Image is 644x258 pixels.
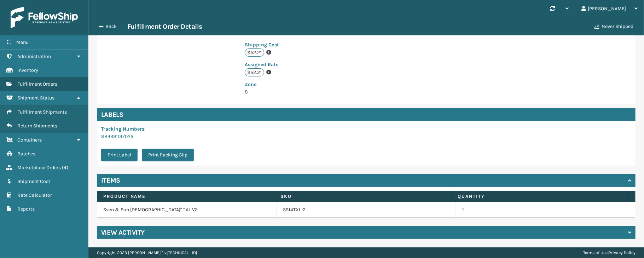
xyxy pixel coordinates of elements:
label: Product Name [103,193,267,200]
td: 1 [456,202,636,218]
span: 8 [245,81,344,95]
span: Fulfillment Shipments [17,109,67,115]
button: Print Packing Slip [142,149,194,161]
span: Return Shipments [17,123,57,129]
span: Tracking Numbers : [101,126,146,132]
span: Fulfillment Orders [17,81,57,87]
span: Shipment Status [17,95,54,101]
span: Batches [17,151,35,157]
i: Never Shipped [594,24,599,29]
p: $52.21 [245,48,264,57]
a: Terms of Use [583,250,608,255]
span: Shipment Cost [17,178,50,184]
h4: Labels [97,108,636,121]
td: Sven & Son [DEMOGRAPHIC_DATA]" TXL V2 [97,202,277,218]
p: Copyright 2023 [PERSON_NAME]™ v [TECHNICAL_ID] [97,247,197,258]
a: Privacy Policy [609,250,636,255]
button: Print Label [101,149,138,161]
span: Administration [17,53,51,59]
p: Zone [245,81,344,88]
img: logo [11,7,78,28]
button: Back [95,23,127,30]
span: ( 4 ) [62,165,68,171]
h4: Items [101,176,120,185]
p: Shipping Cost [245,41,344,48]
p: Assigned Rate [245,61,344,68]
span: Rate Calculator [17,192,52,198]
label: Quantity [458,193,622,200]
a: 884391017025 [101,133,133,139]
label: SKU [280,193,445,200]
a: SS14TXL-2 [283,206,306,213]
span: Inventory [17,67,38,73]
h4: View Activity [101,228,145,237]
span: Containers [17,137,42,143]
button: Never Shipped [590,19,638,34]
div: | [583,247,636,258]
span: Menu [16,39,29,45]
span: Marketplace Orders [17,165,61,171]
h3: Fulfillment Order Details [127,22,202,31]
span: Reports [17,206,35,212]
p: $52.21 [245,68,264,76]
